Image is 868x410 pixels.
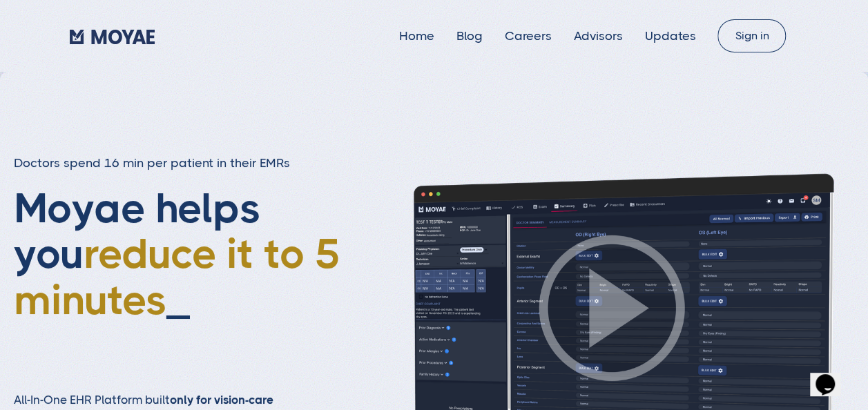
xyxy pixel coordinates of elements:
[644,29,695,43] a: Updates
[170,393,273,407] strong: only for vision-care
[398,29,434,43] a: Home
[70,30,155,43] img: Moyae Logo
[166,276,190,324] span: _
[14,230,340,323] span: reduce it to 5 minutes
[717,19,786,52] a: Sign in
[14,393,342,408] h2: All-In-One EHR Platform built
[456,29,482,43] a: Blog
[14,186,342,365] h1: Moyae helps you
[504,29,551,43] a: Careers
[14,155,342,172] h3: Doctors spend 16 min per patient in their EMRs
[810,355,854,396] iframe: chat widget
[573,29,622,43] a: Advisors
[70,26,155,46] a: home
